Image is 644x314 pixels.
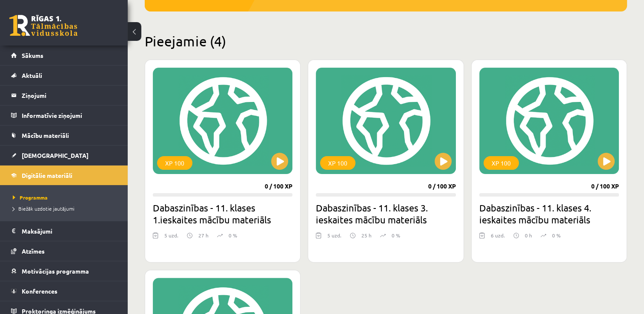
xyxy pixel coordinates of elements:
[479,202,619,226] h2: Dabaszinības - 11. klases 4. ieskaites mācību materiāls
[11,241,117,261] a: Atzīmes
[11,166,117,185] a: Digitālie materiāli
[164,231,178,244] div: 5 uzd.
[11,126,117,145] a: Mācību materiāli
[11,46,117,65] a: Sākums
[145,33,627,49] h2: Pieejamie (4)
[11,221,117,241] a: Maksājumi
[11,66,117,85] a: Aktuāli
[11,146,117,165] a: [DEMOGRAPHIC_DATA]
[13,205,119,212] a: Biežāk uzdotie jautājumi
[525,231,532,239] p: 0 h
[229,231,237,239] p: 0 %
[22,221,117,241] legend: Maksājumi
[392,231,400,239] p: 0 %
[22,151,89,159] span: [DEMOGRAPHIC_DATA]
[22,71,42,79] span: Aktuāli
[13,205,74,212] span: Biežāk uzdotie jautājumi
[9,15,77,36] a: Rīgas 1. Tālmācības vidusskola
[22,86,117,105] legend: Ziņojumi
[22,247,45,255] span: Atzīmes
[11,281,117,301] a: Konferences
[11,261,117,281] a: Motivācijas programma
[22,131,69,139] span: Mācību materiāli
[22,287,57,295] span: Konferences
[153,202,292,226] h2: Dabaszinības - 11. klases 1.ieskaites mācību materiāls
[198,231,209,239] p: 27 h
[491,231,505,244] div: 6 uzd.
[11,86,117,105] a: Ziņojumi
[22,106,117,125] legend: Informatīvie ziņojumi
[157,156,192,170] div: XP 100
[22,171,72,179] span: Digitālie materiāli
[316,202,455,226] h2: Dabaszinības - 11. klases 3. ieskaites mācību materiāls
[361,231,372,239] p: 25 h
[320,156,355,170] div: XP 100
[11,106,117,125] a: Informatīvie ziņojumi
[13,194,48,201] span: Programma
[22,267,89,275] span: Motivācijas programma
[552,231,561,239] p: 0 %
[22,51,43,59] span: Sākums
[327,231,341,244] div: 5 uzd.
[484,156,519,170] div: XP 100
[13,194,119,201] a: Programma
